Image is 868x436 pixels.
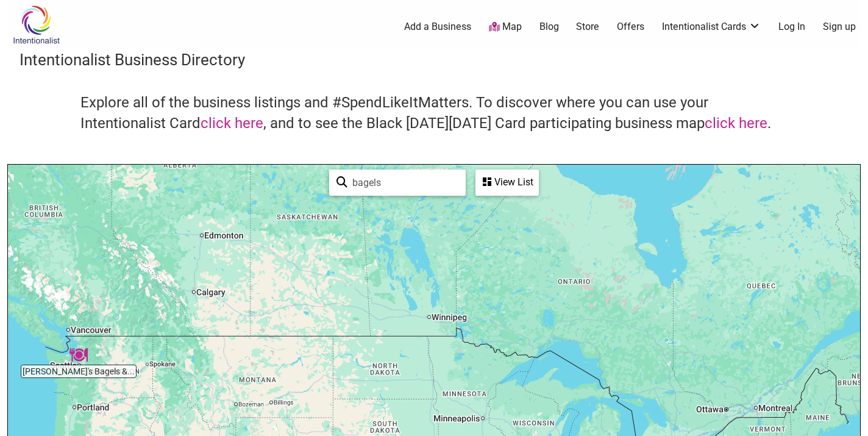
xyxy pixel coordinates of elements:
h4: Explore all of the business listings and #SpendLikeItMatters. To discover where you can use your ... [80,93,788,134]
a: Intentionalist Cards [662,20,761,34]
a: Log In [778,20,805,34]
div: View List [477,171,538,194]
a: click here [201,115,263,132]
a: click here [705,115,767,132]
h3: Intentionalist Business Directory [20,49,848,71]
a: Offers [617,20,644,34]
input: Type to find and filter... [347,171,458,195]
div: Type to search and filter [329,170,466,196]
div: See a list of the visible businesses [475,170,539,196]
img: Intentionalist [7,5,65,45]
div: Rachel's Bagels & Burritos [65,341,93,369]
a: Map [489,20,522,34]
a: Store [576,20,599,34]
a: Add a Business [404,20,471,34]
a: Sign up [823,20,856,34]
a: Blog [539,20,559,34]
